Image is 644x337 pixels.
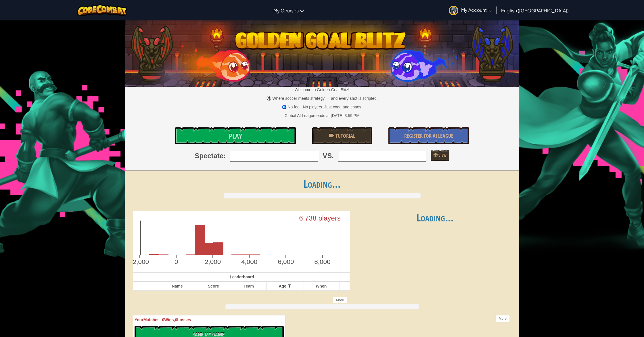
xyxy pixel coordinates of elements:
span: View [438,152,446,158]
p: ⚽ Where soccer meets strategy — and every shot is scripted. [125,95,519,101]
span: Play [229,131,242,141]
a: My Account [446,1,495,19]
img: Golden Goal [125,18,519,87]
p: 🧿 No feet. No players. Just code and chaos. [125,104,519,110]
span: Register for AI League [404,132,453,139]
a: English ([GEOGRAPHIC_DATA]) [498,3,572,18]
span: VS. [323,151,334,161]
span: Leaderboard [230,275,254,279]
text: -2,000 [131,258,149,265]
a: Register for AI League [388,127,469,144]
span: Your [135,317,143,322]
span: My Account [461,7,492,13]
img: CodeCombat logo [77,4,127,16]
text: 0 [175,258,178,265]
text: 4,000 [241,258,257,265]
th: Age [266,282,304,291]
span: Wins, [164,317,175,322]
div: More [333,297,347,304]
a: Tutorial [312,127,372,144]
h1: Loading... [125,178,519,190]
text: 2,000 [205,258,221,265]
text: 8,000 [314,258,330,265]
span: : [223,151,226,161]
span: Tutorial [334,132,355,139]
div: Global AI League ends at [DATE] 3:59 PM [284,113,359,118]
text: 6,738 players [299,215,341,222]
span: Spectate [195,151,223,161]
span: English ([GEOGRAPHIC_DATA]) [501,7,569,14]
img: avatar [449,6,458,15]
text: 6,000 [278,258,294,265]
span: Matches - [143,317,162,322]
th: 0 0 [133,315,285,324]
a: My Courses [271,3,307,18]
th: Score [196,282,232,291]
th: When [304,282,340,291]
span: My Courses [273,7,299,14]
th: Name [160,282,196,291]
th: Team [232,282,267,291]
span: Losses [177,317,191,322]
p: Welcome to Golden Goal Blitz! [125,87,519,93]
div: More [496,315,510,322]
